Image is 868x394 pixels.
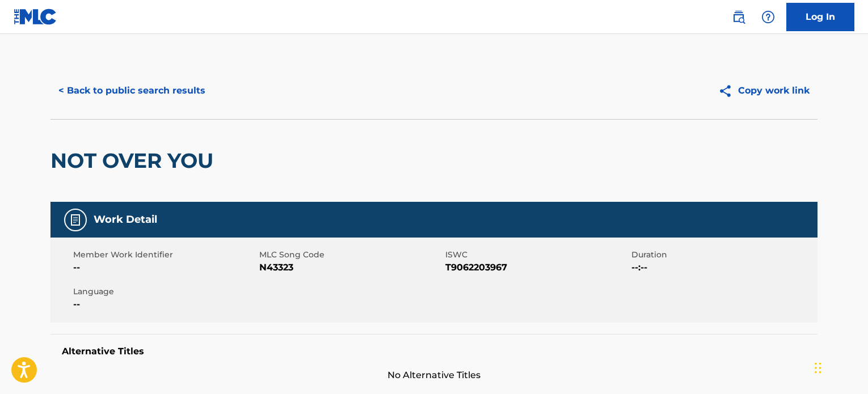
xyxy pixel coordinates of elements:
[757,6,779,28] div: Help
[631,249,815,261] span: Duration
[73,286,256,298] span: Language
[811,340,868,394] iframe: Chat Widget
[786,3,854,31] a: Log In
[631,261,815,274] span: --:--
[73,249,256,261] span: Member Work Identifier
[761,10,775,24] img: help
[259,249,443,261] span: MLC Song Code
[73,298,256,311] span: --
[50,77,213,105] button: < Back to public search results
[727,6,750,28] a: Public Search
[815,351,821,385] div: Drag
[94,213,157,226] h5: Work Detail
[50,368,818,382] span: No Alternative Titles
[50,148,219,173] h2: NOT OVER YOU
[445,249,629,261] span: ISWC
[732,10,745,24] img: search
[445,261,629,274] span: T9062203967
[259,261,443,274] span: N43323
[836,242,868,333] iframe: Resource Center
[710,77,818,105] button: Copy work link
[73,261,256,274] span: --
[69,213,82,227] img: Work Detail
[62,346,806,357] h5: Alternative Titles
[14,9,57,25] img: MLC Logo
[718,84,738,98] img: Copy work link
